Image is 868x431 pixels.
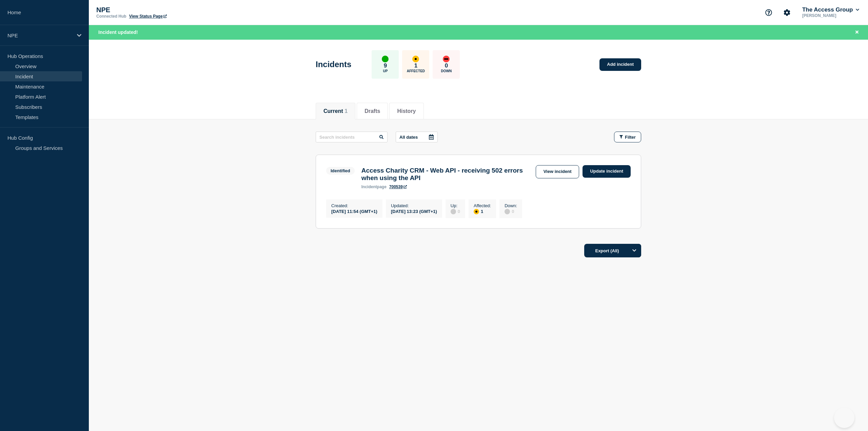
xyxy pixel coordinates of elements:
button: History [397,108,416,114]
p: 0 [445,62,448,69]
div: affected [412,56,419,62]
p: Updated : [391,203,437,208]
p: Up [383,69,388,73]
p: Affected [407,69,425,73]
p: Affected : [474,203,491,208]
button: Drafts [364,108,380,114]
p: [PERSON_NAME] [801,13,861,18]
button: Account settings [780,5,794,20]
p: Down [441,69,452,73]
h1: Incidents [316,60,351,69]
span: Incident updated! [98,30,138,35]
div: down [443,56,450,62]
div: 1 [474,208,491,214]
div: [DATE] 13:23 (GMT+1) [391,208,437,214]
p: All dates [399,135,418,140]
button: Support [762,5,776,20]
a: Add incident [599,58,641,71]
span: 1 [344,108,348,114]
button: Export (All) [584,244,641,257]
div: up [382,56,389,62]
div: disabled [451,209,456,214]
button: Filter [614,132,641,142]
input: Search incidents [316,132,388,142]
button: Current 1 [323,108,348,114]
p: Created : [331,203,377,208]
a: View Status Page [129,14,167,19]
h3: Access Charity CRM - Web API - receiving 502 errors when using the API [361,167,532,182]
span: Identified [326,167,355,175]
div: 0 [505,208,517,214]
p: 1 [414,62,417,69]
div: affected [474,209,479,214]
button: Close banner [853,28,861,36]
button: The Access Group [801,6,861,13]
p: 9 [384,62,387,69]
p: Connected Hub [96,14,126,19]
a: 700539 [389,184,407,189]
button: Options [628,244,641,257]
p: NPE [7,33,73,38]
iframe: Help Scout Beacon - Open [834,408,854,428]
a: Update incident [583,165,631,178]
div: 0 [451,208,460,214]
div: disabled [505,209,510,214]
button: All dates [396,132,438,142]
p: page [361,184,387,189]
span: incident [361,184,377,189]
p: Down : [505,203,517,208]
a: View incident [536,165,579,178]
p: NPE [96,6,232,14]
p: Up : [451,203,460,208]
div: [DATE] 11:54 (GMT+1) [331,208,377,214]
span: Filter [625,135,636,140]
